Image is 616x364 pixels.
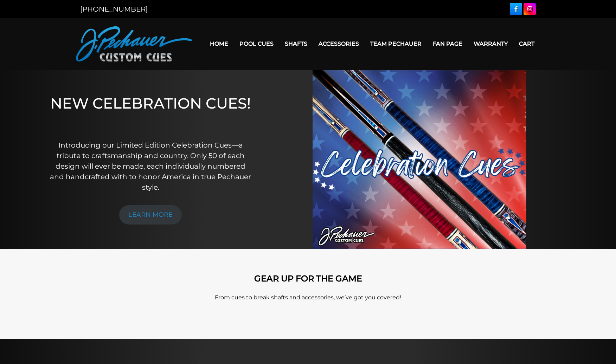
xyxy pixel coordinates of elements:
a: Pool Cues [234,35,279,53]
a: Shafts [279,35,313,53]
a: Accessories [313,35,365,53]
a: Cart [513,35,540,53]
a: LEARN MORE [119,205,182,225]
p: From cues to break shafts and accessories, we’ve got you covered! [108,293,508,302]
a: Fan Page [427,35,468,53]
strong: GEAR UP FOR THE GAME [254,273,362,284]
img: Pechauer Custom Cues [76,26,192,61]
a: Home [204,35,234,53]
p: Introducing our Limited Edition Celebration Cues—a tribute to craftsmanship and country. Only 50 ... [50,140,251,193]
a: [PHONE_NUMBER] [80,5,148,13]
h1: NEW CELEBRATION CUES! [50,95,251,130]
a: Warranty [468,35,513,53]
a: Team Pechauer [365,35,427,53]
